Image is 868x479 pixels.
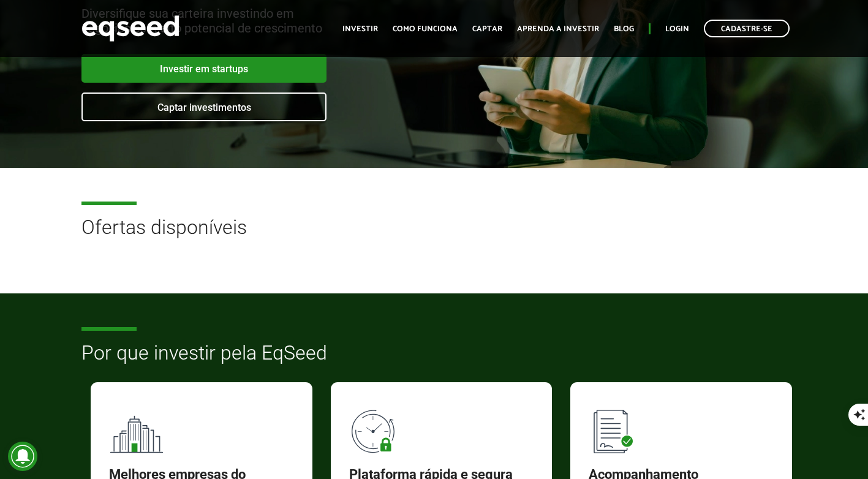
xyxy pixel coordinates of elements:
[614,25,634,33] a: Blog
[342,25,378,33] a: Investir
[349,401,404,456] img: 90x90_tempo.svg
[704,20,790,37] a: Cadastre-se
[81,54,326,83] a: Investir em startups
[517,25,599,33] a: Aprenda a investir
[81,217,787,257] h2: Ofertas disponíveis
[81,12,179,45] img: EqSeed
[109,401,164,456] img: 90x90_fundos.svg
[393,25,458,33] a: Como funciona
[665,25,689,33] a: Login
[81,342,787,382] h2: Por que investir pela EqSeed
[589,401,644,456] img: 90x90_lista.svg
[472,25,502,33] a: Captar
[81,92,326,121] a: Captar investimentos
